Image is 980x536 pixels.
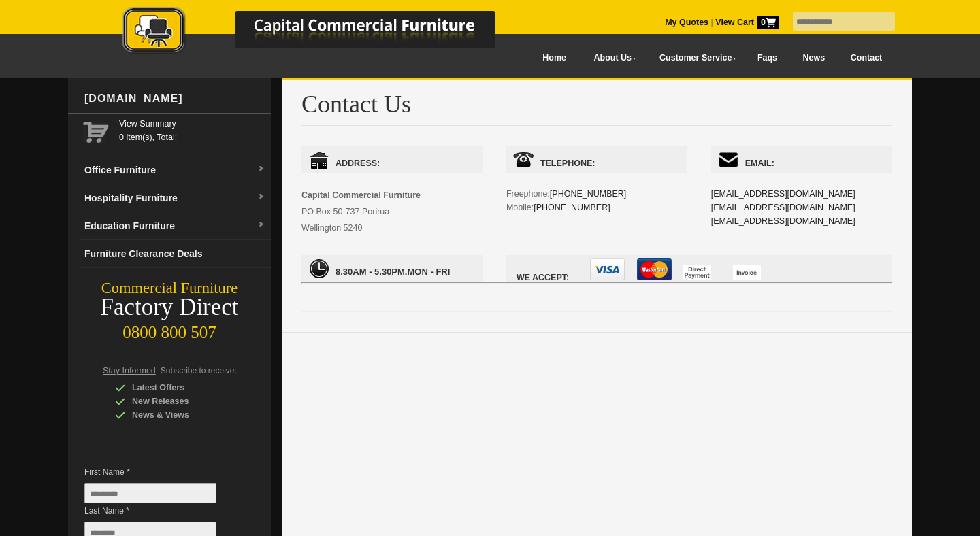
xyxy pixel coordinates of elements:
div: Factory Direct [68,298,271,317]
img: dropdown [257,221,265,229]
img: invoice [733,265,761,280]
a: Customer Service [644,43,745,73]
a: Hospitality Furnituredropdown [79,184,271,212]
a: [PHONE_NUMBER] [550,189,627,199]
a: Contact [838,43,895,73]
img: dropdown [257,165,265,173]
a: [EMAIL_ADDRESS][DOMAIN_NAME] [711,216,855,226]
a: My Quotes [665,18,708,27]
span: 0 item(s), Total: [119,117,265,142]
h1: Contact Us [301,91,892,126]
div: Latest Offers [115,381,244,395]
span: Address: [301,146,483,173]
a: Office Furnituredropdown [79,156,271,184]
div: 0800 800 507 [68,316,271,342]
a: [EMAIL_ADDRESS][DOMAIN_NAME] [711,189,855,199]
a: Capital Commercial Furniture Logo [85,7,561,61]
strong: Capital Commercial Furniture [301,190,421,200]
div: New Releases [115,395,244,408]
div: [DOMAIN_NAME] [79,78,271,119]
img: dropdown [257,193,265,201]
span: 8.30am - 5.30pm. [336,267,408,277]
a: Faqs [745,43,790,73]
span: Telephone: [506,146,687,173]
a: Education Furnituredropdown [79,212,271,240]
span: Subscribe to receive: [161,366,237,375]
a: View Cart0 [713,18,779,27]
div: News & Views [115,408,244,422]
span: First Name * [84,465,237,479]
span: Last Name * [84,504,237,518]
a: View Summary [119,117,265,131]
div: Commercial Furniture [68,279,271,298]
span: Email: [711,146,892,173]
a: About Us [579,43,644,73]
a: Furniture Clearance Deals [79,240,271,268]
span: PO Box 50-737 Porirua Wellington 5240 [301,190,421,233]
span: Stay Informed [103,366,156,375]
img: mastercard [637,258,672,280]
input: First Name * [84,483,216,503]
img: visa [590,258,625,280]
a: [PHONE_NUMBER] [534,203,610,212]
img: Capital Commercial Furniture Logo [85,7,561,56]
img: direct payment [683,265,711,280]
div: Freephone: Mobile: [506,146,687,241]
span: We accept: [506,255,892,282]
a: [EMAIL_ADDRESS][DOMAIN_NAME] [711,203,855,212]
strong: View Cart [715,18,779,27]
span: 0 [757,16,779,29]
span: Mon - Fri [301,255,483,282]
a: News [790,43,838,73]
